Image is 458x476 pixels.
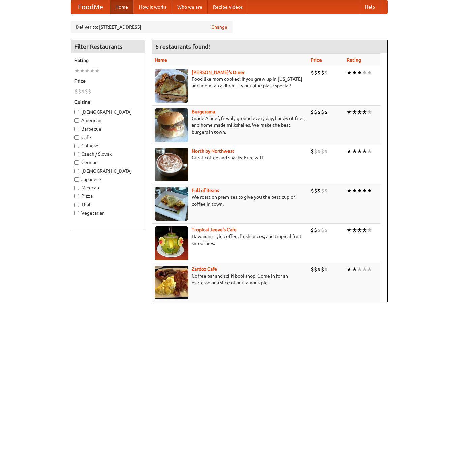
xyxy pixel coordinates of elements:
[74,142,141,149] label: Chinese
[74,78,141,84] h5: Price
[311,266,314,273] li: $
[74,210,141,216] label: Vegetarian
[360,0,380,14] a: Help
[311,57,322,63] a: Price
[74,201,141,208] label: Thai
[74,184,141,191] label: Mexican
[192,148,234,154] a: North by Northwest
[367,226,372,234] li: ★
[367,266,372,273] li: ★
[311,187,314,194] li: $
[74,169,79,173] input: [DEMOGRAPHIC_DATA]
[357,69,362,76] li: ★
[192,266,217,272] a: Zardoz Cafe
[321,148,324,155] li: $
[317,148,321,155] li: $
[362,148,367,155] li: ★
[71,21,233,33] div: Deliver to: [STREET_ADDRESS]
[74,110,79,114] input: [DEMOGRAPHIC_DATA]
[317,226,321,234] li: $
[85,67,90,74] li: ★
[352,226,357,234] li: ★
[317,187,321,194] li: $
[172,0,208,14] a: Who we are
[74,118,79,123] input: American
[314,226,317,234] li: $
[71,40,145,53] h4: Filter Restaurants
[357,226,362,234] li: ★
[74,135,79,140] input: Cafe
[155,233,305,247] p: Hawaiian style coffee, fresh juices, and tropical fruit smoothies.
[324,266,328,273] li: $
[74,152,79,156] input: Czech / Slovak
[74,186,79,190] input: Mexican
[74,88,78,95] li: $
[357,108,362,116] li: ★
[155,69,188,103] img: sallys.jpg
[362,187,367,194] li: ★
[324,108,328,116] li: $
[357,187,362,194] li: ★
[321,187,324,194] li: $
[352,69,357,76] li: ★
[74,57,141,64] h5: Rating
[74,194,79,198] input: Pizza
[347,226,352,234] li: ★
[208,0,248,14] a: Recipe videos
[74,203,79,207] input: Thai
[314,266,317,273] li: $
[311,226,314,234] li: $
[211,24,227,30] a: Change
[74,211,79,215] input: Vegetarian
[367,108,372,116] li: ★
[347,187,352,194] li: ★
[155,226,188,260] img: jeeves.jpg
[192,188,219,193] a: Full of Beans
[74,99,141,105] h5: Cuisine
[71,0,110,14] a: FoodMe
[74,177,79,182] input: Japanese
[85,88,88,95] li: $
[74,117,141,124] label: American
[78,88,81,95] li: $
[352,148,357,155] li: ★
[155,57,167,63] a: Name
[74,125,141,132] label: Barbecue
[321,69,324,76] li: $
[367,148,372,155] li: ★
[357,148,362,155] li: ★
[324,187,328,194] li: $
[311,108,314,116] li: $
[347,108,352,116] li: ★
[314,187,317,194] li: $
[324,69,328,76] li: $
[347,69,352,76] li: ★
[110,0,133,14] a: Home
[321,226,324,234] li: $
[74,176,141,183] label: Japanese
[352,108,357,116] li: ★
[321,108,324,116] li: $
[95,67,100,74] li: ★
[192,109,215,114] a: Burgerama
[155,187,188,221] img: beans.jpg
[74,127,79,131] input: Barbecue
[311,148,314,155] li: $
[74,67,80,74] li: ★
[74,109,141,115] label: [DEMOGRAPHIC_DATA]
[324,148,328,155] li: $
[317,69,321,76] li: $
[133,0,172,14] a: How it works
[74,151,141,157] label: Czech / Slovak
[74,160,79,165] input: German
[352,266,357,273] li: ★
[74,159,141,166] label: German
[352,187,357,194] li: ★
[362,266,367,273] li: ★
[314,148,317,155] li: $
[74,193,141,199] label: Pizza
[192,70,245,75] a: [PERSON_NAME]'s Diner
